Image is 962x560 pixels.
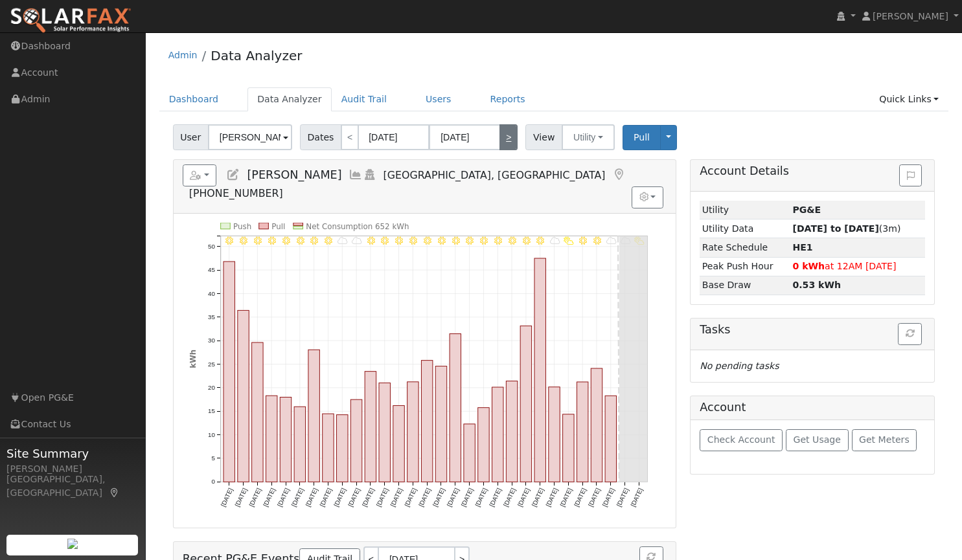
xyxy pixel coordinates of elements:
[700,276,790,295] td: Base Draw
[338,236,347,244] i: 9/09 - MostlyCloudy
[606,236,616,244] i: 9/28 - Cloudy
[211,48,302,63] a: Data Analyzer
[852,429,917,451] button: Get Meters
[381,236,389,244] i: 9/12 - MostlyClear
[247,487,262,508] text: [DATE]
[208,124,292,150] input: Select a User
[332,87,396,111] a: Audit Trail
[208,266,215,273] text: 45
[347,487,361,508] text: [DATE]
[223,262,235,482] rect: onclick=""
[474,487,488,508] text: [DATE]
[361,487,376,508] text: [DATE]
[591,368,602,482] rect: onclick=""
[509,236,516,244] i: 9/21 - MostlyClear
[700,361,779,371] i: No pending tasks
[6,462,139,476] div: [PERSON_NAME]
[700,219,790,238] td: Utility Data
[233,487,248,508] text: [DATE]
[792,205,821,215] strong: ID: 17353507, authorized: 09/30/25
[374,487,389,508] text: [DATE]
[208,313,215,320] text: 35
[431,487,446,508] text: [DATE]
[792,261,825,271] strong: 0 kWh
[612,168,626,181] a: Map
[393,405,404,482] rect: onclick=""
[446,487,461,508] text: [DATE]
[379,383,390,482] rect: onclick=""
[233,222,251,231] text: Push
[403,487,418,508] text: [DATE]
[208,431,215,438] text: 10
[188,350,197,368] text: kWh
[247,87,332,111] a: Data Analyzer
[280,397,291,482] rect: onclick=""
[389,487,404,508] text: [DATE]
[6,445,139,462] span: Site Summary
[296,236,304,244] i: 9/06 - Clear
[208,384,215,391] text: 20
[350,399,361,482] rect: onclick=""
[593,236,601,244] i: 9/27 - Clear
[579,236,587,244] i: 9/26 - Clear
[109,487,120,498] a: Map
[226,168,240,181] a: Edit User (38116)
[899,164,922,186] button: Issue History
[459,487,474,508] text: [DATE]
[352,236,361,244] i: 9/10 - MostlyCloudy
[306,222,409,231] text: Net Consumption 652 kWh
[325,236,332,244] i: 9/08 - Clear
[367,236,374,244] i: 9/11 - MostlyClear
[792,223,878,234] strong: [DATE] to [DATE]
[208,407,215,414] text: 15
[536,236,544,244] i: 9/23 - Clear
[421,361,432,482] rect: onclick=""
[587,487,602,508] text: [DATE]
[564,236,573,244] i: 9/25 - PartlyCloudy
[282,236,290,244] i: 9/05 - Clear
[300,124,341,150] span: Dates
[384,169,606,181] span: [GEOGRAPHIC_DATA], [GEOGRAPHIC_DATA]
[480,236,488,244] i: 9/19 - MostlyClear
[308,350,319,482] rect: onclick=""
[424,236,431,244] i: 9/15 - Clear
[573,487,588,508] text: [DATE]
[450,333,461,482] rect: onclick=""
[208,361,215,368] text: 25
[634,132,650,142] span: Pull
[262,487,277,508] text: [DATE]
[466,236,474,244] i: 9/18 - MostlyClear
[159,87,229,111] a: Dashboard
[873,11,948,21] span: [PERSON_NAME]
[494,236,502,244] i: 9/20 - MostlyClear
[700,201,790,219] td: Utility
[794,434,841,445] span: Get Usage
[506,381,517,482] rect: onclick=""
[534,258,545,482] rect: onclick=""
[707,434,775,445] span: Check Account
[544,487,559,508] text: [DATE]
[266,396,277,482] rect: onclick=""
[310,236,318,244] i: 9/07 - Clear
[6,473,139,500] div: [GEOGRAPHIC_DATA], [GEOGRAPHIC_DATA]
[290,487,304,508] text: [DATE]
[332,487,347,508] text: [DATE]
[435,366,446,482] rect: onclick=""
[525,124,562,150] span: View
[499,124,518,150] a: >
[211,454,214,462] text: 5
[492,387,503,482] rect: onclick=""
[336,415,347,482] rect: onclick=""
[271,222,285,231] text: Pull
[168,50,198,60] a: Admin
[304,487,319,508] text: [DATE]
[478,408,489,482] rect: onclick=""
[563,414,574,482] rect: onclick=""
[238,310,249,482] rect: onclick=""
[10,7,132,34] img: SolarFax
[531,487,545,508] text: [DATE]
[294,407,305,482] rect: onclick=""
[349,168,363,181] a: Multi-Series Graph
[409,236,417,244] i: 9/14 - Clear
[268,236,276,244] i: 9/04 - Clear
